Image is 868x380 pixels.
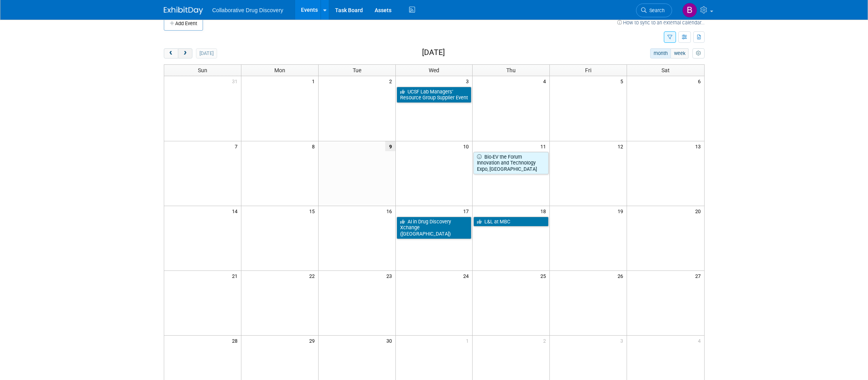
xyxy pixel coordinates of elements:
span: 26 [617,271,627,281]
span: 23 [386,271,395,281]
span: 1 [465,336,472,345]
span: 25 [540,271,549,281]
i: Personalize Calendar [696,51,701,56]
span: 19 [617,206,627,216]
span: Mon [274,67,285,73]
a: Bio-EV the Forum Innovation and Technology Expo, [GEOGRAPHIC_DATA] [473,152,549,174]
span: Wed [429,67,439,73]
span: 10 [462,141,472,151]
span: 20 [694,206,704,216]
span: 9 [385,141,395,151]
span: 27 [694,271,704,281]
span: Thu [506,67,516,73]
span: 3 [465,76,472,86]
span: 30 [386,336,395,345]
span: 3 [620,336,627,345]
button: [DATE] [196,48,217,58]
button: Add Event [164,16,203,31]
a: L&L at MBC [473,217,549,227]
a: AI in Drug Discovery Xchange ([GEOGRAPHIC_DATA]) [397,217,472,239]
img: ExhibitDay [164,7,203,15]
span: 12 [617,141,627,151]
span: 7 [234,141,241,151]
span: 11 [540,141,549,151]
span: Collaborative Drug Discovery [212,7,283,13]
span: 6 [697,76,704,86]
span: 24 [462,271,472,281]
span: 8 [311,141,318,151]
span: Fri [585,67,591,73]
span: Sat [661,67,670,73]
span: Tue [353,67,361,73]
span: 13 [694,141,704,151]
span: 5 [620,76,627,86]
span: 17 [462,206,472,216]
span: Sun [198,67,207,73]
span: 2 [388,76,395,86]
span: 4 [542,76,549,86]
span: 2 [542,336,549,345]
span: 14 [231,206,241,216]
button: myCustomButton [692,48,704,58]
img: Brittany Goldston [682,3,697,18]
span: 16 [386,206,395,216]
span: 21 [231,271,241,281]
span: 29 [308,336,318,345]
a: UCSF Lab Managers’ Resource Group Supplier Event [397,87,472,103]
h2: [DATE] [422,48,445,57]
span: 18 [540,206,549,216]
span: Search [647,7,665,13]
span: 1 [311,76,318,86]
a: Search [636,4,672,17]
button: next [178,48,192,58]
span: 28 [231,336,241,345]
button: prev [164,48,178,58]
span: 31 [231,76,241,86]
a: How to sync to an external calendar... [617,20,705,26]
button: month [650,48,671,58]
span: 22 [308,271,318,281]
button: week [670,48,689,58]
span: 4 [697,336,704,345]
span: 15 [308,206,318,216]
